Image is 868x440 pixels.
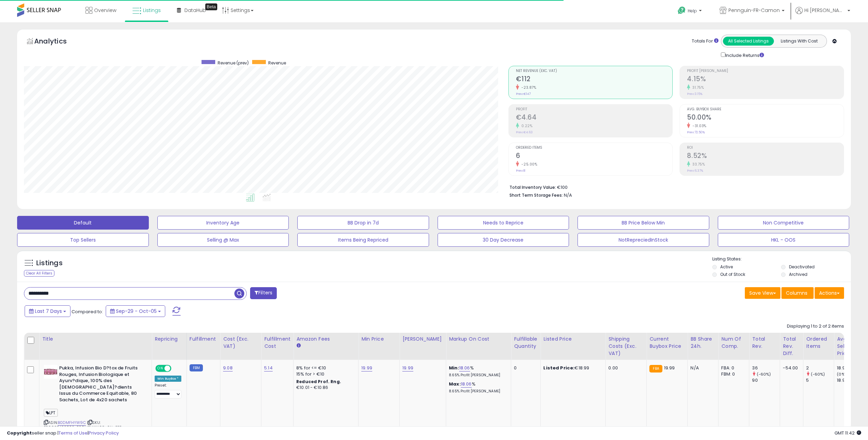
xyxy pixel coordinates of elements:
div: 8% for <= €10 [296,365,353,371]
div: [PERSON_NAME] [402,335,443,343]
div: Min Price [361,335,397,343]
a: 18.06 [459,365,470,371]
div: Title [42,335,149,343]
button: Actions [815,287,844,299]
div: Fulfillment [190,335,217,343]
span: LPT [44,409,58,417]
span: Pennguin-FR-Camon [728,7,780,14]
div: % [449,381,506,394]
a: 9.08 [223,365,233,371]
small: -23.87% [519,85,536,90]
button: Non Competitive [718,216,850,230]
p: 8.65% Profit [PERSON_NAME] [449,373,506,378]
small: Prev: 6.37% [687,169,703,173]
h5: Analytics [34,36,80,48]
div: 15% for > €10 [296,371,353,377]
button: NotRepreciedInStock [578,233,709,247]
b: Min: [449,365,459,371]
span: Help [688,8,697,14]
span: Ordered Items [516,146,673,150]
div: BB Share 24h. [690,335,715,350]
span: Listings [143,7,161,14]
b: Max: [449,381,461,387]
div: Amazon Fees [296,335,355,343]
small: (-60%) [757,371,771,377]
div: FBA: 0 [721,365,744,371]
small: (-60%) [811,371,825,377]
span: Profit [PERSON_NAME] [687,69,844,73]
div: €10.01 - €10.86 [296,385,353,391]
div: -54.00 [783,365,798,371]
p: Listing States: [712,256,851,262]
span: OFF [170,366,181,371]
small: 33.75% [690,162,705,167]
b: Listed Price: [543,365,574,371]
div: seller snap | | [7,430,119,437]
h2: 50.00% [687,113,844,123]
button: Columns [781,287,814,299]
a: 5.14 [264,365,273,371]
h2: 8.52% [687,152,844,161]
div: Fulfillable Quantity [514,335,537,350]
h2: 6 [516,152,673,161]
div: 36 [752,365,780,371]
button: BB Price Below Min [578,216,709,230]
a: Help [672,1,709,22]
h5: Listings [36,258,63,268]
div: Current Buybox Price [649,335,685,350]
div: Repricing [155,335,184,343]
h2: 4.15% [687,75,844,84]
small: FBA [649,365,662,372]
div: Displaying 1 to 2 of 2 items [787,323,844,330]
div: 5 [806,377,834,383]
b: Total Inventory Value: [509,184,556,190]
div: 18.99 [837,365,865,371]
div: Listed Price [543,335,603,343]
span: Avg. Buybox Share [687,108,844,111]
div: 2 [806,365,834,371]
li: €100 [509,183,839,191]
div: Tooltip anchor [205,3,217,10]
span: DataHub [184,7,206,14]
span: Profit [516,108,673,111]
small: Prev: 8 [516,169,525,173]
b: Pukka, Infusion Bio D?tox de Fruits Rouges, Infusion Biologique et Ayurv?dique, 100% des [DEMOGRA... [59,365,142,405]
button: Selling @ Max [157,233,289,247]
span: 2025-10-13 11:42 GMT [834,430,861,436]
button: Top Sellers [17,233,149,247]
span: 19.99 [664,365,675,371]
a: Terms of Use [59,430,88,436]
img: 41PJccXM65L._SL40_.jpg [44,365,57,379]
button: Items Being Repriced [297,233,429,247]
small: FBM [190,364,203,371]
div: Include Returns [716,51,772,59]
div: % [449,365,506,378]
small: Prev: €147 [516,92,531,96]
div: Preset: [155,383,181,399]
span: Sep-29 - Oct-05 [116,308,157,315]
small: Prev: 72.50% [687,130,705,134]
a: 18.06 [461,381,472,388]
div: Clear All Filters [24,270,54,277]
div: 90 [752,377,780,383]
label: Archived [789,271,807,277]
button: Filters [250,287,277,299]
button: Default [17,216,149,230]
label: Active [720,264,733,270]
div: Ordered Items [806,335,831,350]
h2: €112 [516,75,673,84]
div: 0 [514,365,535,371]
div: €18.99 [543,365,600,371]
div: Totals For [692,38,718,45]
small: Amazon Fees. [296,343,300,349]
small: (0%) [837,371,846,377]
div: Total Rev. Diff. [783,335,800,357]
strong: Copyright [7,430,32,436]
small: 0.22% [519,123,533,129]
span: Columns [786,290,807,296]
b: Short Term Storage Fees: [509,192,563,198]
small: Prev: €4.63 [516,130,533,134]
label: Deactivated [789,264,815,270]
span: Last 7 Days [35,308,62,315]
h2: €4.64 [516,113,673,123]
